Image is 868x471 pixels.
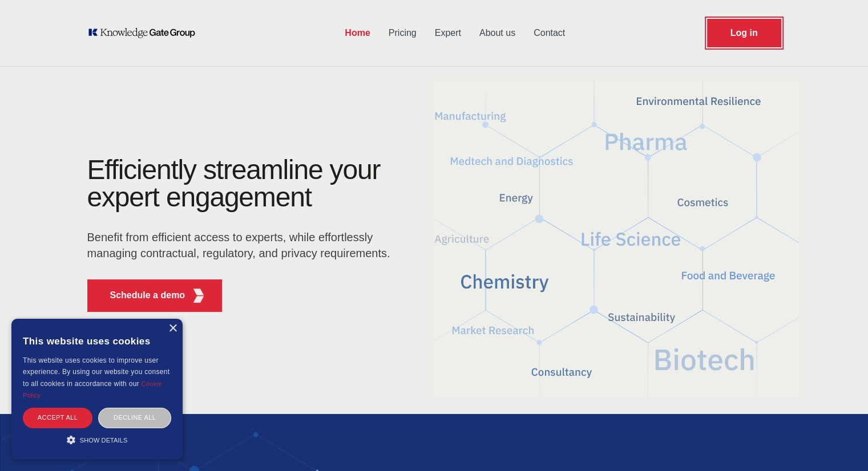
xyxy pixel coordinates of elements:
a: Expert [426,18,470,48]
a: Contact [524,18,574,48]
img: KGG Fifth Element RED [191,289,205,303]
div: Accept all [23,408,92,428]
a: About us [470,18,524,48]
a: Pricing [380,18,426,48]
div: Close [168,324,177,333]
button: Schedule a demoKGG Fifth Element RED [87,279,223,312]
a: KOL Knowledge Platform: Talk to Key External Experts (KEE) [87,27,203,39]
iframe: Chat Widget [811,416,868,471]
div: Decline all [98,408,171,428]
div: This website uses cookies [23,327,171,355]
a: Request Demo [707,19,781,47]
span: Show details [80,437,128,444]
p: Schedule a demo [110,289,185,302]
img: KGG Fifth Element RED [434,74,800,403]
a: Cookie Policy [23,380,162,399]
div: Show details [23,434,171,445]
p: Benefit from efficient access to experts, while effortlessly managing contractual, regulatory, an... [87,229,398,261]
h1: Efficiently streamline your expert engagement [87,155,381,212]
span: This website uses cookies to improve user experience. By using our website you consent to all coo... [23,356,169,388]
a: Home [336,18,379,48]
